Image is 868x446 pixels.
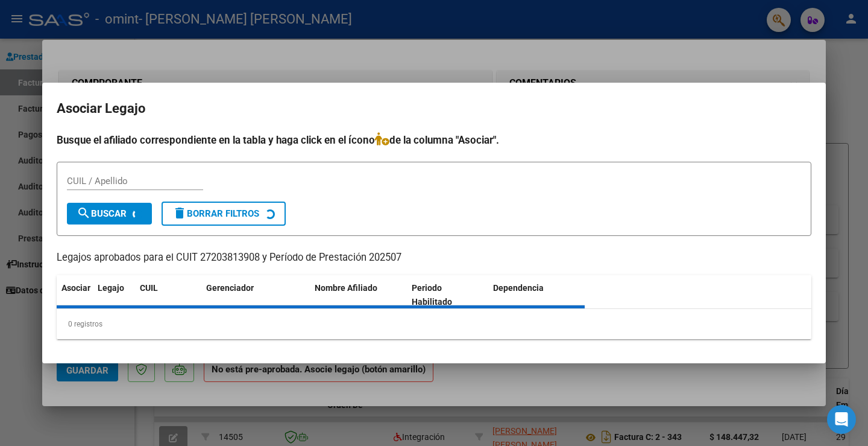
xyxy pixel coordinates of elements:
[412,283,452,307] span: Periodo Habilitado
[61,283,90,293] span: Asociar
[172,208,259,219] span: Borrar Filtros
[135,275,201,315] datatable-header-cell: CUIL
[77,206,91,220] mat-icon: search
[77,208,127,219] span: Buscar
[407,275,488,315] datatable-header-cell: Periodo Habilitado
[201,275,310,315] datatable-header-cell: Gerenciador
[310,275,407,315] datatable-header-cell: Nombre Afiliado
[493,283,544,293] span: Dependencia
[67,203,152,225] button: Buscar
[98,283,124,293] span: Legajo
[140,283,158,293] span: CUIL
[315,283,377,293] span: Nombre Afiliado
[162,202,286,226] button: Borrar Filtros
[488,275,585,315] datatable-header-cell: Dependencia
[206,283,254,293] span: Gerenciador
[57,309,811,339] div: 0 registros
[57,132,811,148] h4: Busque el afiliado correspondiente en la tabla y haga click en el ícono de la columna "Asociar".
[57,275,93,315] datatable-header-cell: Asociar
[57,250,811,266] p: Legajos aprobados para el CUIT 27203813908 y Período de Prestación 202507
[93,275,135,315] datatable-header-cell: Legajo
[172,206,187,220] mat-icon: delete
[827,405,856,434] div: Open Intercom Messenger
[57,97,811,120] h2: Asociar Legajo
